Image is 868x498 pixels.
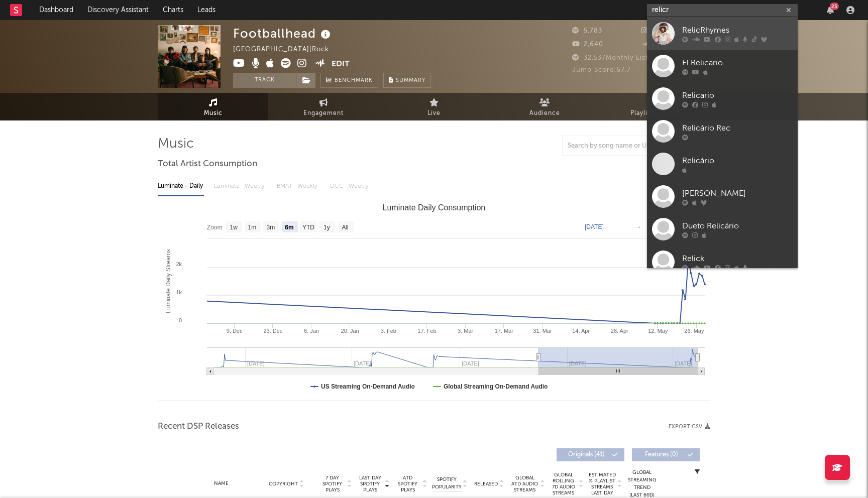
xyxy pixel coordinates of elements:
[335,75,373,87] span: Benchmark
[563,142,669,150] input: Search by song name or URL
[165,249,172,313] text: Luminate Daily Streams
[630,107,680,119] span: Playlists/Charts
[417,328,436,334] text: 17. Feb
[158,158,257,170] span: Total Artist Consumption
[830,3,839,10] div: 23
[585,223,604,230] text: [DATE]
[158,178,204,195] div: Luminate - Daily
[635,223,641,230] text: →
[641,28,672,34] span: 5,307
[511,475,538,493] span: Global ATD Audio Streams
[682,220,793,232] div: Dueto Relicário
[529,107,560,119] span: Audience
[827,6,834,14] button: 23
[285,224,293,231] text: 6m
[248,224,257,231] text: 1m
[572,28,602,34] span: 5,783
[176,289,182,295] text: 1k
[647,82,798,115] a: Relicario
[267,224,275,231] text: 3m
[207,224,223,231] text: Zoom
[263,328,282,334] text: 23. Dec
[432,476,462,491] span: Spotify Popularity
[632,448,700,461] button: Features(0)
[588,472,616,496] span: Estimated % Playlist Streams Last Day
[233,25,333,42] div: Footballhead
[176,261,182,267] text: 2k
[188,480,254,487] div: Name
[669,424,710,430] button: Export CSV
[647,17,798,50] a: RelicRhymes
[444,383,548,390] text: Global Streaming On-Demand Audio
[158,93,268,120] a: Music
[682,57,793,69] div: El Relicario
[341,328,359,334] text: 20. Jan
[268,93,379,120] a: Engagement
[319,475,346,493] span: 7 Day Spotify Plays
[230,224,238,231] text: 1w
[682,122,793,134] div: Relicário Rec
[682,89,793,101] div: Relicario
[158,421,239,433] span: Recent DSP Releases
[489,93,600,120] a: Audience
[357,475,383,493] span: Last Day Spotify Plays
[269,481,298,487] span: Copyright
[179,317,182,323] text: 0
[304,328,319,334] text: 6. Jan
[383,73,431,88] button: Summary
[427,107,441,119] span: Live
[647,4,798,17] input: Search for artists
[682,155,793,167] div: Relicário
[682,24,793,36] div: RelicRhymes
[474,481,498,487] span: Released
[227,328,243,334] text: 9. Dec
[332,58,350,71] button: Edit
[320,73,378,88] a: Benchmark
[557,448,624,461] button: Originals(41)
[342,224,348,231] text: All
[611,328,628,334] text: 28. Apr
[647,148,798,180] a: Relicário
[647,245,798,278] a: Relick
[682,253,793,265] div: Relick
[396,78,425,83] span: Summary
[303,107,344,119] span: Engagement
[550,472,577,496] span: Global Rolling 7D Audio Streams
[323,224,330,231] text: 1y
[647,213,798,245] a: Dueto Relicário
[321,383,415,390] text: US Streaming On-Demand Audio
[600,93,710,120] a: Playlists/Charts
[572,67,631,73] span: Jump Score: 67.7
[381,328,396,334] text: 3. Feb
[572,328,590,334] text: 14. Apr
[647,180,798,213] a: [PERSON_NAME]
[647,115,798,148] a: Relicário Rec
[682,187,793,199] div: [PERSON_NAME]
[563,452,609,458] span: Originals ( 41 )
[379,93,489,120] a: Live
[648,328,668,334] text: 12. May
[233,44,341,56] div: [GEOGRAPHIC_DATA] | Rock
[204,107,223,119] span: Music
[641,41,657,48] span: 7
[572,55,667,61] span: 32,537 Monthly Listeners
[158,199,710,400] svg: Luminate Daily Consumption
[572,41,603,48] span: 2,640
[233,73,296,88] button: Track
[458,328,474,334] text: 3. Mar
[638,452,685,458] span: Features ( 0 )
[302,224,314,231] text: YTD
[684,328,704,334] text: 26. May
[647,50,798,82] a: El Relicario
[394,475,421,493] span: ATD Spotify Plays
[383,203,486,212] text: Luminate Daily Consumption
[533,328,552,334] text: 31. Mar
[495,328,514,334] text: 17. Mar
